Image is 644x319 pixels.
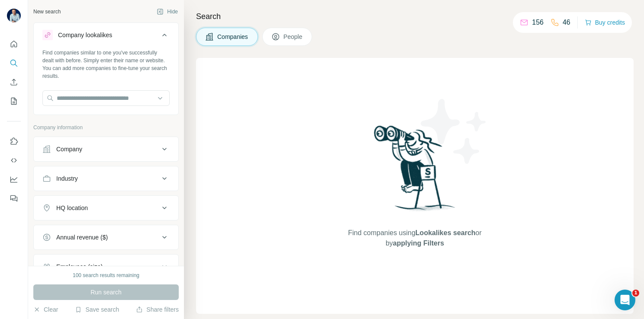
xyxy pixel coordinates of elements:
[56,145,82,153] div: Company
[7,153,21,168] button: Use Surfe API
[73,271,139,279] div: 100 search results remaining
[7,93,21,109] button: My lists
[75,305,119,314] button: Save search
[7,9,21,22] img: Avatar
[345,228,484,249] span: Find companies using or by
[7,172,21,187] button: Dashboard
[585,16,625,29] button: Buy credits
[7,134,21,149] button: Use Surfe on LinkedIn
[151,5,184,18] button: Hide
[42,49,170,80] div: Find companies similar to one you've successfully dealt with before. Simply enter their name or w...
[370,123,460,220] img: Surfe Illustration - Woman searching with binoculars
[415,93,493,170] img: Surfe Illustration - Stars
[58,31,112,39] div: Company lookalikes
[56,204,88,212] div: HQ location
[7,55,21,71] button: Search
[34,139,178,159] button: Company
[34,168,178,189] button: Industry
[415,229,476,236] span: Lookalikes search
[217,32,249,41] span: Companies
[33,305,58,314] button: Clear
[56,262,103,271] div: Employees (size)
[33,8,61,16] div: New search
[34,198,178,218] button: HQ location
[136,305,179,314] button: Share filters
[632,290,639,297] span: 1
[34,25,178,49] button: Company lookalikes
[283,32,303,41] span: People
[56,233,108,242] div: Annual revenue ($)
[7,74,21,90] button: Enrich CSV
[563,17,570,28] p: 46
[34,227,178,248] button: Annual revenue ($)
[532,17,544,28] p: 156
[615,290,635,310] iframe: Intercom live chat
[33,124,179,131] p: Company information
[7,36,21,52] button: Quick start
[196,10,634,22] h4: Search
[7,191,21,206] button: Feedback
[393,239,444,247] span: applying Filters
[56,174,78,183] div: Industry
[34,256,178,277] button: Employees (size)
